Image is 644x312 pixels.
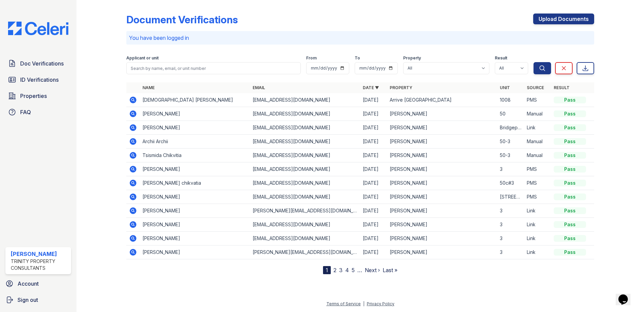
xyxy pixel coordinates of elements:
[140,162,250,176] td: [PERSON_NAME]
[554,124,586,131] div: Pass
[306,55,317,61] label: From
[360,121,387,135] td: [DATE]
[497,204,524,218] td: 3
[497,121,524,135] td: Bridgeport
[365,267,380,274] a: Next ›
[554,221,586,228] div: Pass
[497,93,524,107] td: 1008
[390,85,412,90] a: Property
[333,267,336,274] a: 2
[497,162,524,176] td: 3
[20,92,47,100] span: Properties
[18,280,39,288] span: Account
[126,14,238,26] div: Document Verifications
[360,93,387,107] td: [DATE]
[524,107,551,121] td: Manual
[326,301,361,306] a: Terms of Service
[18,296,38,304] span: Sign out
[554,85,570,90] a: Result
[554,152,586,159] div: Pass
[524,176,551,190] td: PMS
[387,162,497,176] td: [PERSON_NAME]
[363,85,379,90] a: Date ▼
[360,176,387,190] td: [DATE]
[20,59,64,68] span: Doc Verifications
[383,267,397,274] a: Last »
[360,135,387,149] td: [DATE]
[527,85,544,90] a: Source
[352,267,355,274] a: 5
[497,245,524,259] td: 3
[616,285,637,305] iframe: chat widget
[360,162,387,176] td: [DATE]
[554,97,586,103] div: Pass
[360,107,387,121] td: [DATE]
[140,245,250,259] td: [PERSON_NAME]
[339,267,343,274] a: 3
[5,57,71,70] a: Doc Verifications
[533,14,594,24] a: Upload Documents
[495,55,507,61] label: Result
[140,135,250,149] td: Archii Archii
[387,190,497,204] td: [PERSON_NAME]
[140,93,250,107] td: [DEMOGRAPHIC_DATA] [PERSON_NAME]
[20,108,31,116] span: FAQ
[554,207,586,214] div: Pass
[367,301,394,306] a: Privacy Policy
[387,218,497,232] td: [PERSON_NAME]
[554,180,586,186] div: Pass
[524,149,551,162] td: Manual
[11,250,68,258] div: [PERSON_NAME]
[3,22,74,35] img: CE_Logo_Blue-a8612792a0a2168367f1c8372b55b34899dd931a85d93a1a3d3e32e68fde9ad4.png
[554,249,586,256] div: Pass
[360,232,387,245] td: [DATE]
[250,121,360,135] td: [EMAIL_ADDRESS][DOMAIN_NAME]
[387,135,497,149] td: [PERSON_NAME]
[126,55,159,61] label: Applicant or unit
[253,85,265,90] a: Email
[387,232,497,245] td: [PERSON_NAME]
[250,218,360,232] td: [EMAIL_ADDRESS][DOMAIN_NAME]
[497,218,524,232] td: 3
[140,121,250,135] td: [PERSON_NAME]
[363,301,364,306] div: |
[497,190,524,204] td: [STREET_ADDRESS]
[554,193,586,200] div: Pass
[554,138,586,145] div: Pass
[3,293,74,307] a: Sign out
[360,204,387,218] td: [DATE]
[500,85,510,90] a: Unit
[387,245,497,259] td: [PERSON_NAME]
[250,190,360,204] td: [EMAIL_ADDRESS][DOMAIN_NAME]
[250,232,360,245] td: [EMAIL_ADDRESS][DOMAIN_NAME]
[524,204,551,218] td: Link
[387,107,497,121] td: [PERSON_NAME]
[20,76,59,84] span: ID Verifications
[129,34,591,42] p: You have been logged in
[497,107,524,121] td: 50
[497,232,524,245] td: 3
[5,73,71,86] a: ID Verifications
[140,204,250,218] td: [PERSON_NAME]
[524,93,551,107] td: PMS
[387,204,497,218] td: [PERSON_NAME]
[360,149,387,162] td: [DATE]
[554,235,586,242] div: Pass
[5,89,71,103] a: Properties
[250,162,360,176] td: [EMAIL_ADDRESS][DOMAIN_NAME]
[323,266,331,274] div: 1
[497,135,524,149] td: 50-3
[387,93,497,107] td: Arrive [GEOGRAPHIC_DATA]
[554,166,586,173] div: Pass
[497,176,524,190] td: 50c#3
[387,121,497,135] td: [PERSON_NAME]
[250,93,360,107] td: [EMAIL_ADDRESS][DOMAIN_NAME]
[250,245,360,259] td: [PERSON_NAME][EMAIL_ADDRESS][DOMAIN_NAME]
[345,267,349,274] a: 4
[357,266,362,274] span: …
[360,190,387,204] td: [DATE]
[524,245,551,259] td: Link
[403,55,421,61] label: Property
[11,258,68,271] div: Trinity Property Consultants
